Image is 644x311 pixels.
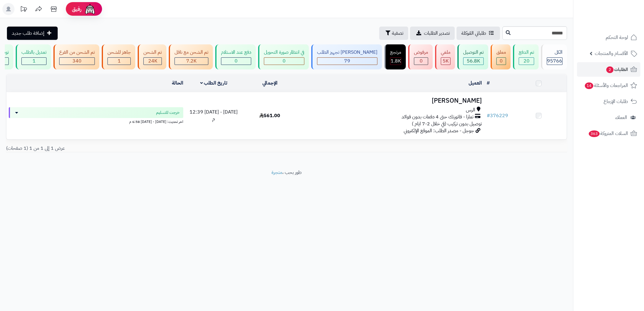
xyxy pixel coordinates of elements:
[390,58,401,65] div: 1825
[547,49,562,56] div: الكل
[606,66,614,73] span: 2
[469,79,482,87] a: العميل
[585,82,593,89] span: 14
[392,30,403,37] span: تصفية
[577,62,640,77] a: الطلبات2
[519,49,534,56] div: تم الدفع
[441,49,450,56] div: ملغي
[577,30,640,45] a: لوحة التحكم
[391,57,401,65] span: 1.8K
[172,79,183,87] a: الحالة
[344,57,350,65] span: 79
[424,30,450,37] span: تصدير الطلبات
[540,44,568,69] a: الكل95766
[136,44,168,69] a: تم الشحن 24K
[12,30,44,37] span: إضافة طلب جديد
[221,58,251,65] div: 0
[310,44,383,69] a: [PERSON_NAME] تجهيز الطلب 79
[235,57,238,65] span: 0
[461,30,486,37] span: طلباتي المُوكلة
[107,49,131,56] div: جاهز للشحن
[414,58,428,65] div: 0
[443,57,449,65] span: 5K
[283,57,286,65] span: 0
[420,57,423,65] span: 0
[410,27,455,40] a: تصدير الطلبات
[577,110,640,125] a: العملاء
[588,129,628,138] span: السلات المتروكة
[259,112,280,119] span: 561.00
[52,44,101,69] a: تم الشحن من الفرع 340
[264,58,304,65] div: 0
[168,44,214,69] a: تم الشحن مع ناقل 7.2K
[390,49,401,56] div: مرتجع
[379,27,408,40] button: تصفية
[200,79,228,87] a: تاريخ الطلب
[59,58,95,65] div: 340
[489,44,512,69] a: معلق 0
[457,27,500,40] a: طلباتي المُوكلة
[221,49,251,56] div: دفع عند الاستلام
[463,49,484,56] div: تم التوصيل
[186,57,197,65] span: 7.2K
[584,81,628,90] span: المراجعات والأسئلة
[497,58,506,65] div: 0
[2,145,287,152] div: عرض 1 إلى 1 من 1 (1 صفحات)
[595,49,628,58] span: الأقسام والمنتجات
[9,118,183,124] div: اخر تحديث: [DATE] - [DATE] 6:58 م
[441,58,450,65] div: 4988
[300,97,482,104] h3: [PERSON_NAME]
[412,120,482,127] span: توصيل بدون تركيب (في خلال 2-7 ايام )
[59,49,95,56] div: تم الشحن من الفرع
[143,49,162,56] div: تم الشحن
[487,112,490,119] span: #
[214,44,257,69] a: دفع عند الاستلام 0
[317,58,377,65] div: 79
[456,44,489,69] a: تم التوصيل 56.8K
[271,169,282,176] a: متجرة
[500,57,503,65] span: 0
[72,57,82,65] span: 340
[190,108,238,123] span: [DATE] - [DATE] 12:39 م
[606,33,628,42] span: لوحة التحكم
[434,44,456,69] a: ملغي 5K
[383,44,407,69] a: مرتجع 1.8K
[264,49,304,56] div: في انتظار صورة التحويل
[108,58,130,65] div: 1
[615,113,627,122] span: العملاء
[547,57,562,65] span: 95766
[577,126,640,141] a: السلات المتروكة363
[84,3,96,15] img: ai-face.png
[407,44,434,69] a: مرفوض 0
[487,112,508,119] a: #376229
[22,58,46,65] div: 1
[33,57,36,65] span: 1
[14,44,52,69] a: تعديل بالطلب 1
[156,110,180,116] span: خرجت للتسليم
[463,58,483,65] div: 56849
[175,58,208,65] div: 7222
[467,57,480,65] span: 56.8K
[404,127,474,134] span: جوجل - مصدر الطلب: الموقع الإلكتروني
[317,49,377,56] div: [PERSON_NAME] تجهيز الطلب
[466,107,475,114] span: الرس
[589,130,600,137] span: 363
[101,44,136,69] a: جاهز للشحن 1
[144,58,162,65] div: 24016
[72,5,82,13] span: رفيق
[603,17,638,30] img: logo-2.png
[21,49,46,56] div: تعديل بالطلب
[414,49,428,56] div: مرفوض
[512,44,540,69] a: تم الدفع 20
[604,97,628,106] span: طلبات الإرجاع
[175,49,208,56] div: تم الشحن مع ناقل
[487,79,490,87] a: #
[16,3,31,17] a: تحديثات المنصة
[496,49,506,56] div: معلق
[7,27,58,40] a: إضافة طلب جديد
[402,114,473,120] span: تمارا - فاتورتك حتى 4 دفعات بدون فوائد
[606,65,628,74] span: الطلبات
[118,57,121,65] span: 1
[519,58,534,65] div: 20
[577,78,640,93] a: المراجعات والأسئلة14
